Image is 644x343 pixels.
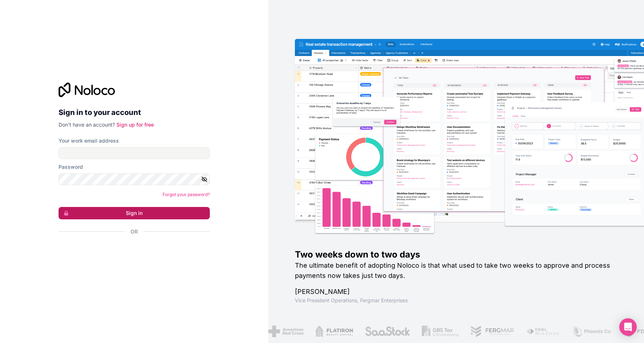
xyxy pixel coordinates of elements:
img: /assets/american-red-cross-BAupjrZR.png [239,326,274,337]
img: /assets/phoenix-BREaitsQ.png [542,326,581,337]
iframe: Bouton "Se connecter avec Google" [55,243,208,259]
h2: Sign in to your account [59,106,210,119]
img: /assets/flatiron-C8eUkumj.png [285,326,323,337]
img: /assets/gbstax-C-GtDUiK.png [392,326,429,337]
div: Open Intercom Messenger [619,318,637,336]
label: Password [59,163,83,171]
h1: Vice President Operations , Fergmar Enterprises [295,297,621,304]
a: Forgot your password? [163,192,210,197]
h1: [PERSON_NAME] [295,287,621,297]
img: /assets/fdworks-Bi04fVtw.png [593,326,635,337]
img: /assets/saastock-C6Zbiodz.png [335,326,380,337]
img: /assets/fergmar-CudnrXN5.png [440,326,485,337]
button: Sign in [59,207,210,219]
span: Or [131,228,138,235]
input: Email address [59,147,210,159]
a: Sign up for free [116,121,154,128]
h1: Two weeks down to two days [295,249,621,260]
input: Password [59,174,210,185]
h2: The ultimate benefit of adopting Noloco is that what used to take two weeks to approve and proces... [295,260,621,281]
label: Your work email address [59,137,119,144]
span: Don't have an account? [59,121,115,128]
img: /assets/fiera-fwj2N5v4.png [496,326,531,337]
